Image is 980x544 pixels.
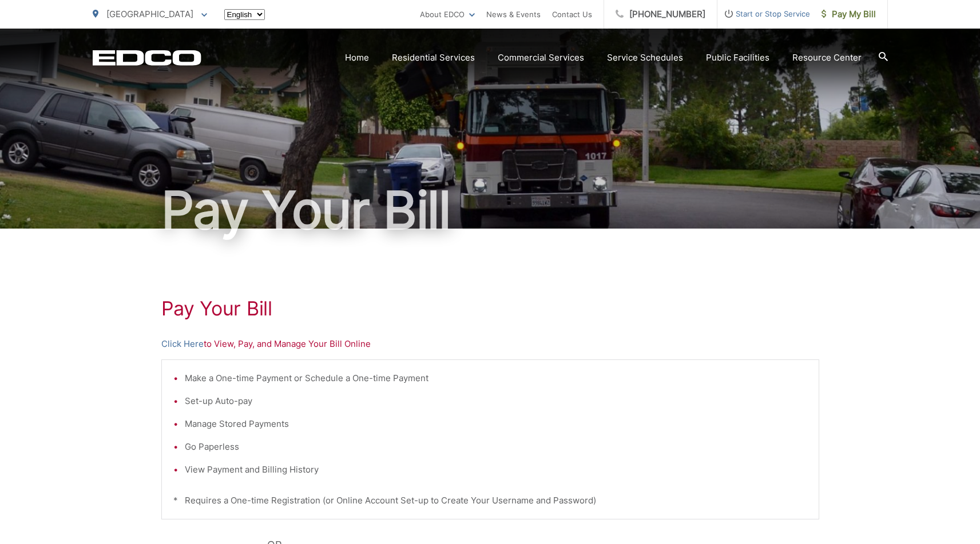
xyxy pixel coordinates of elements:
a: Public Facilities [706,51,769,65]
a: Resource Center [792,51,862,65]
span: [GEOGRAPHIC_DATA] [106,9,193,19]
a: Click Here [161,337,204,351]
a: About EDCO [420,7,475,21]
a: Service Schedules [607,51,683,65]
a: EDCD logo. Return to the homepage. [93,50,201,66]
a: Residential Services [392,51,475,65]
a: News & Events [486,7,541,21]
h1: Pay Your Bill [93,182,888,239]
h1: Pay Your Bill [161,297,819,320]
p: to View, Pay, and Manage Your Bill Online [161,337,819,351]
li: Manage Stored Payments [185,417,807,431]
a: Home [345,51,369,65]
li: Set-up Auto-pay [185,394,807,408]
li: Go Paperless [185,440,807,454]
a: Contact Us [552,7,592,21]
li: View Payment and Billing History [185,463,807,477]
p: * Requires a One-time Registration (or Online Account Set-up to Create Your Username and Password) [173,494,807,507]
a: Commercial Services [498,51,584,65]
li: Make a One-time Payment or Schedule a One-time Payment [185,371,807,385]
span: Pay My Bill [822,7,876,21]
select: Select a language [224,9,265,20]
